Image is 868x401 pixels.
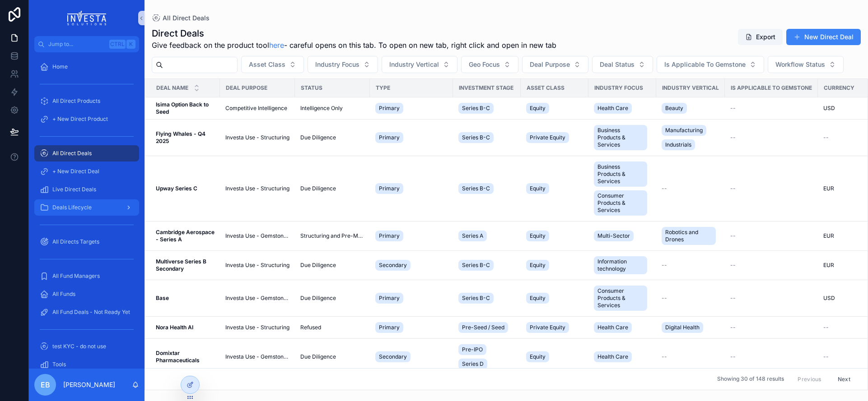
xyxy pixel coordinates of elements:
[530,60,570,69] span: Deal Purpose
[526,101,583,115] a: Equity
[269,41,284,50] a: here
[526,291,583,305] a: Equity
[823,232,834,240] span: EUR
[52,97,100,105] span: All Direct Products
[594,101,651,115] a: Health Care
[530,105,546,112] span: Equity
[662,185,667,192] span: --
[152,14,210,23] a: All Direct Deals
[730,134,812,141] a: --
[738,29,783,45] button: Export
[526,350,583,364] a: Equity
[594,229,651,243] a: Multi-Sector
[665,229,712,243] span: Robotics and Drones
[156,258,208,272] strong: Multiverse Series B Secondary
[730,324,812,331] a: --
[597,353,628,360] span: Health Care
[52,150,92,157] span: All Direct Deals
[63,380,115,389] p: [PERSON_NAME]
[665,324,700,331] span: Digital Health
[34,93,139,109] a: All Direct Products
[109,40,126,49] span: Ctrl
[594,123,651,152] a: Business Products & Services
[300,105,364,112] a: Intelligence Only
[156,185,197,192] strong: Upway Series C
[225,185,289,192] span: Investa Use - Structuring
[300,105,343,112] span: Intelligence Only
[526,258,583,272] a: Equity
[156,258,215,272] a: Multiverse Series B Secondary
[458,342,515,371] a: Pre-IPOSeries D
[458,181,515,196] a: Series B-C
[52,361,66,368] span: Tools
[527,84,565,92] span: Asset Class
[379,232,400,240] span: Primary
[225,262,289,269] a: Investa Use - Structuring
[156,295,215,302] a: Base
[379,324,400,331] span: Primary
[52,343,106,350] span: test KYC - do not use
[156,350,200,364] strong: Domixtar Pharmaceuticals
[462,324,504,331] span: Pre-Seed / Seed
[300,295,336,302] span: Due Diligence
[34,234,139,250] a: All Directs Targets
[300,353,364,360] a: Due Diligence
[52,115,108,123] span: + New Direct Product
[522,56,588,73] button: Select Button
[300,185,336,192] span: Due Diligence
[530,324,565,331] span: Private Equity
[662,185,719,192] a: --
[462,134,490,141] span: Series B-C
[301,84,322,92] span: Status
[156,324,193,331] strong: Nora Health AI
[308,56,378,73] button: Select Button
[226,84,267,92] span: Deal Purpose
[730,324,736,331] span: --
[225,105,289,112] a: Competitive Intelligence
[156,350,215,364] a: Domixtar Pharmaceuticals
[376,84,390,92] span: Type
[34,338,139,355] a: test KYC - do not use
[52,168,99,175] span: + New Direct Deal
[530,232,546,240] span: Equity
[225,295,289,302] a: Investa Use - Gemstone Only
[730,262,812,269] a: --
[300,185,364,192] a: Due Diligence
[730,134,736,141] span: --
[375,320,448,335] a: Primary
[730,185,736,192] span: --
[662,101,719,115] a: Beauty
[52,63,68,70] span: Home
[300,134,336,141] span: Due Diligence
[823,185,834,192] span: EUR
[300,232,364,240] a: Structuring and Pre-Marketing
[458,101,515,115] a: Series B-C
[225,105,287,112] span: Competitive Intelligence
[300,353,336,360] span: Due Diligence
[600,60,635,69] span: Deal Status
[461,56,518,73] button: Select Button
[225,232,289,240] a: Investa Use - Gemstone Only
[597,287,644,309] span: Consumer Products & Services
[156,101,210,115] strong: Isima Option Back to Seed
[662,295,719,302] a: --
[530,353,546,360] span: Equity
[462,185,490,192] span: Series B-C
[225,134,289,141] a: Investa Use - Structuring
[823,353,829,360] span: --
[379,295,400,302] span: Primary
[156,229,215,243] a: Cambridge Aerospace - Series A
[300,295,364,302] a: Due Diligence
[379,185,400,192] span: Primary
[594,254,651,276] a: Information technology
[597,127,644,148] span: Business Products & Services
[823,324,829,331] span: --
[34,268,139,284] a: All Fund Managers
[731,84,812,92] span: Is Applicable To Gemstone
[823,262,834,269] span: EUR
[786,29,861,45] button: New Direct Deal
[375,229,448,243] a: Primary
[34,181,139,198] a: Live Direct Deals
[597,163,644,185] span: Business Products & Services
